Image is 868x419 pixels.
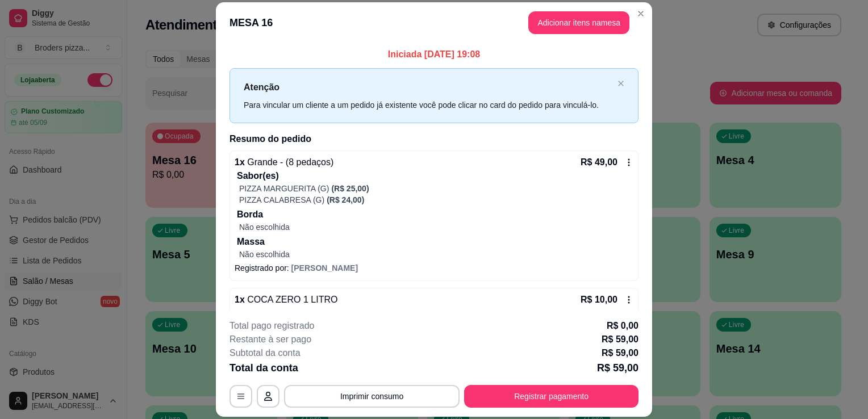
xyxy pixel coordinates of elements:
p: Iniciada [DATE] 19:08 [229,48,639,61]
p: R$ 0,00 [607,319,639,333]
button: Close [632,5,650,23]
p: Registrado por: [235,309,633,320]
p: 1 x [235,293,337,307]
p: Não escolhida [239,221,633,233]
p: PIZZA CALABRESA (G) [239,194,324,206]
p: Restante à ser pago [229,333,311,346]
p: (R$ 25,00) [331,183,369,194]
button: Registrar pagamento [464,385,639,408]
button: Imprimir consumo [284,385,460,408]
p: Não escolhida [239,249,633,260]
p: Atenção [244,80,613,94]
p: Registrado por: [235,262,633,274]
button: Adicionar itens namesa [528,11,629,34]
span: [PERSON_NAME] [291,263,358,273]
p: 1 x [235,156,333,169]
span: COCA ZERO 1 LITRO [245,295,338,304]
p: Massa [237,235,633,249]
p: Subtotal da conta [229,346,301,360]
p: R$ 10,00 [581,293,617,307]
p: R$ 59,00 [602,346,639,360]
span: close [617,80,624,87]
div: Para vincular um cliente a um pedido já existente você pode clicar no card do pedido para vinculá... [244,99,613,111]
p: R$ 59,00 [602,333,639,346]
p: Sabor(es) [237,169,633,183]
header: MESA 16 [216,2,652,43]
button: close [617,80,624,87]
h2: Resumo do pedido [229,132,639,146]
span: Grande - (8 pedaços) [245,157,334,167]
p: Total da conta [229,360,298,376]
p: R$ 49,00 [581,156,617,169]
p: Borda [237,208,633,221]
p: R$ 59,00 [597,360,639,376]
p: PIZZA MARGUERITA (G) [239,183,329,194]
p: Total pago registrado [229,319,314,333]
p: (R$ 24,00) [327,194,364,206]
